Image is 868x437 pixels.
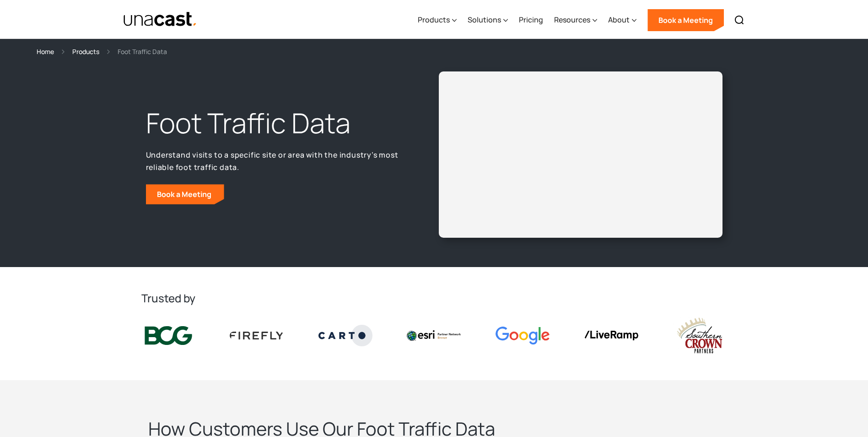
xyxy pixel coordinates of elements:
div: About [608,14,630,25]
div: Products [418,1,457,39]
a: Book a Meeting [146,184,224,204]
div: Foot Traffic Data [118,46,167,57]
a: home [123,11,198,27]
div: Resources [554,1,597,39]
img: southern crown logo [673,317,727,355]
div: About [608,1,636,39]
a: Products [72,46,99,57]
img: BCG logo [141,324,195,347]
h2: Trusted by [141,291,727,306]
img: Search icon [734,15,745,26]
div: Solutions [468,14,501,25]
h1: Foot Traffic Data [146,105,405,142]
img: Firefly Advertising logo [230,332,284,339]
a: Book a Meeting [647,9,724,31]
img: Google logo [496,327,550,344]
p: Understand visits to a specific site or area with the industry’s most reliable foot traffic data. [146,149,405,173]
a: Home [37,46,54,57]
img: Esri logo [407,330,461,340]
div: Products [418,14,450,25]
iframe: Unacast - European Vaccines v2 [446,79,715,230]
img: Carto logo [318,325,372,346]
div: Resources [554,14,590,25]
img: Unacast text logo [123,11,198,27]
div: Solutions [468,1,508,39]
a: Pricing [519,1,543,39]
img: liveramp logo [584,331,638,340]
